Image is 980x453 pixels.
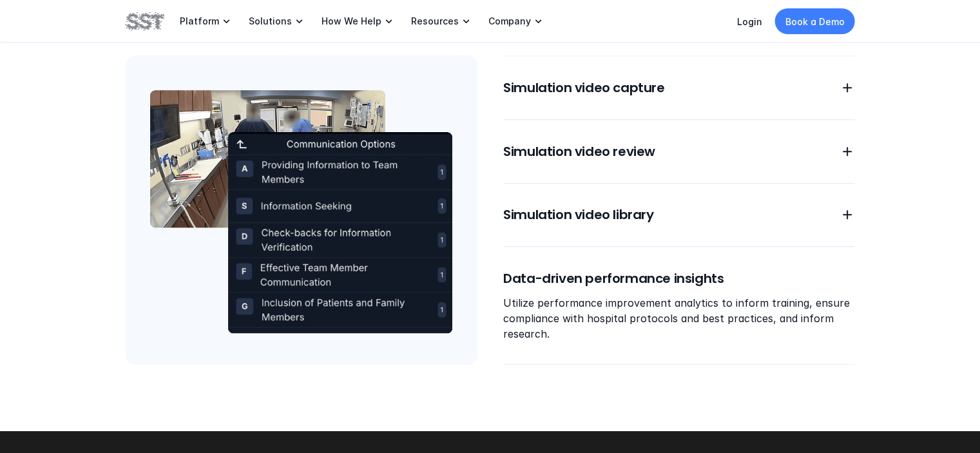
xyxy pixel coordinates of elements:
[785,15,845,28] p: Book a Demo
[249,15,292,27] p: Solutions
[737,16,762,27] a: Login
[488,15,531,27] p: Company
[503,79,824,97] h6: Simulation video capture
[503,206,824,224] h6: Simulation video library
[411,15,459,27] p: Resources
[126,10,164,32] img: SST logo
[322,15,381,27] p: How We Help
[503,142,824,160] h6: Simulation video review
[775,8,855,34] a: Book a Demo
[180,15,219,27] p: Platform
[503,296,855,342] p: Utilize performance improvement analytics to inform training, ensure compliance with hospital pro...
[503,270,855,288] h6: Data-driven performance insights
